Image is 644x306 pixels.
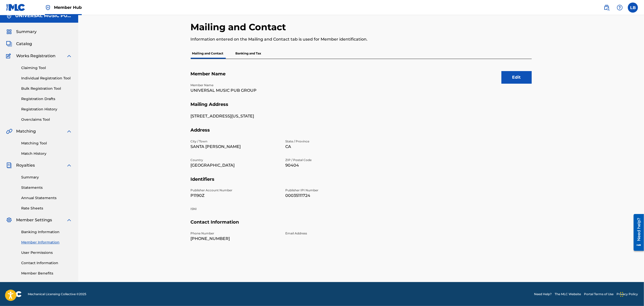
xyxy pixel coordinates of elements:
[6,4,25,11] img: MLC Logo
[66,162,72,168] img: expand
[191,176,532,188] h5: Identifiers
[21,86,72,91] a: Bulk Registration Tool
[6,162,12,168] img: Royalties
[21,175,72,180] a: Summary
[6,291,22,297] img: logo
[286,188,374,193] p: Publisher IPI Number
[21,107,72,112] a: Registration History
[54,5,82,10] span: Member Hub
[191,71,532,83] h5: Member Name
[615,3,625,13] div: Help
[6,128,12,134] img: Matching
[191,236,279,242] p: [PHONE_NUMBER]
[191,127,532,139] h5: Address
[602,3,612,13] a: Public Search
[16,41,32,47] span: Catalog
[45,5,51,11] img: Top Rightsholder
[21,260,72,266] a: Contact Information
[534,292,552,296] a: Need Help?
[191,193,279,199] p: P1190Z
[630,212,644,253] iframe: Resource Center
[191,48,225,59] p: Mailing and Contact
[286,231,374,236] p: Email Address
[66,128,72,134] img: expand
[286,139,374,144] p: State / Province
[191,231,279,236] p: Phone Number
[16,217,52,223] span: Member Settings
[21,151,72,156] a: Match History
[286,193,374,199] p: 00035111724
[21,65,72,71] a: Claiming Tool
[15,13,72,19] h5: UNIVERSAL MUSIC PUB GROUP
[21,141,72,146] a: Matching Tool
[286,158,374,162] p: ZIP / Postal Code
[6,41,12,47] img: Catalog
[21,229,72,235] a: Banking Information
[6,53,13,59] img: Works Registration
[6,29,37,35] a: SummarySummary
[501,71,532,84] button: Edit
[191,102,532,113] h5: Mailing Address
[191,113,279,119] p: [STREET_ADDRESS][US_STATE]
[21,240,72,245] a: Member Information
[617,292,638,296] a: Privacy Policy
[6,217,12,223] img: Member Settings
[66,217,72,223] img: expand
[6,41,32,47] a: CatalogCatalog
[191,207,279,211] p: ISNI
[191,36,453,42] p: Information entered on the Mailing and Contact tab is used for Member identification.
[21,250,72,255] a: User Permissions
[21,185,72,190] a: Statements
[21,271,72,276] a: Member Benefits
[286,162,374,168] p: 90404
[628,3,638,13] div: User Menu
[555,292,581,296] a: The MLC Website
[191,158,279,162] p: Country
[619,282,644,306] iframe: Chat Widget
[286,144,374,150] p: CA
[620,287,623,302] div: Drag
[16,128,36,134] span: Matching
[604,5,610,11] img: search
[16,162,35,168] span: Royalties
[584,292,613,296] a: Portal Terms of Use
[191,144,279,150] p: SANTA [PERSON_NAME]
[16,29,37,35] span: Summary
[191,188,279,193] p: Publisher Account Number
[21,76,72,81] a: Individual Registration Tool
[21,96,72,102] a: Registration Drafts
[21,117,72,122] a: Overclaims Tool
[191,83,279,87] p: Member Name
[191,139,279,144] p: City / Town
[6,29,12,35] img: Summary
[191,162,279,168] p: [GEOGRAPHIC_DATA]
[28,292,86,296] span: Mechanical Licensing Collective © 2025
[617,5,623,11] img: help
[6,13,12,19] img: Accounts
[66,53,72,59] img: expand
[191,219,532,231] h5: Contact Information
[234,48,263,59] p: Banking and Tax
[16,53,55,59] span: Works Registration
[21,206,72,211] a: Rate Sheets
[21,195,72,201] a: Annual Statements
[191,87,279,94] p: UNIVERSAL MUSIC PUB GROUP
[191,21,289,33] h2: Mailing and Contact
